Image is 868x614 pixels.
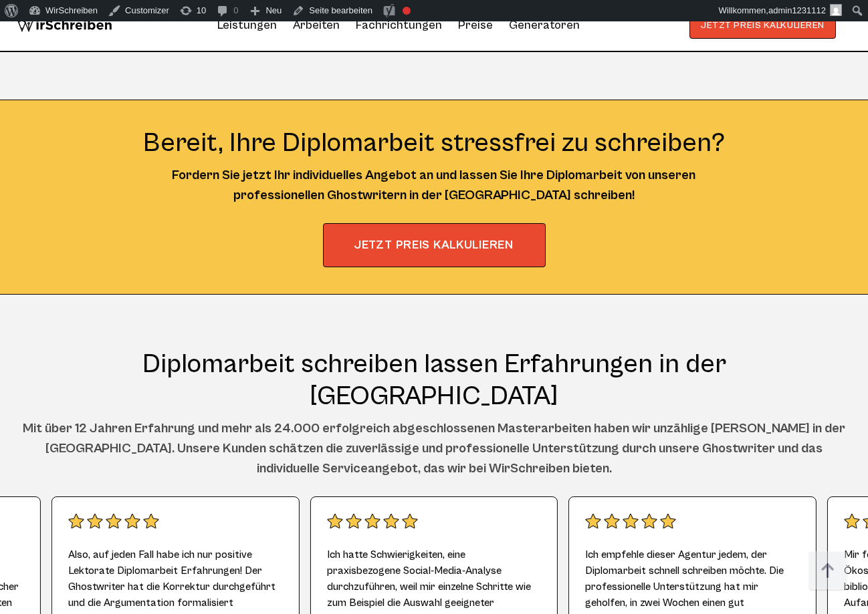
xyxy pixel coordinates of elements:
[130,166,738,206] div: Fordern Sie jetzt Ihr individuelles Angebot an und lassen Sie Ihre Diplomarbeit von unseren profe...
[323,223,546,267] button: JETZT PREIS KALKULIEREN
[689,12,836,39] button: JETZT PREIS KALKULIEREN
[585,513,676,529] img: stars
[327,513,418,529] img: stars
[458,18,493,32] a: Preise
[16,12,112,39] img: logo wirschreiben
[68,513,159,529] img: stars
[768,5,826,15] span: admin1231112
[808,551,848,591] img: button top
[38,127,830,159] div: Bereit, Ihre Diplomarbeit stressfrei zu schreiben?
[403,7,411,15] div: Verbesserungsbedarf
[17,419,851,479] div: Mit über 12 Jahren Erfahrung und mehr als 24.000 erfolgreich abgeschlossenen Masterarbeiten haben...
[17,348,851,412] h2: Diplomarbeit schreiben lassen Erfahrungen in der [GEOGRAPHIC_DATA]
